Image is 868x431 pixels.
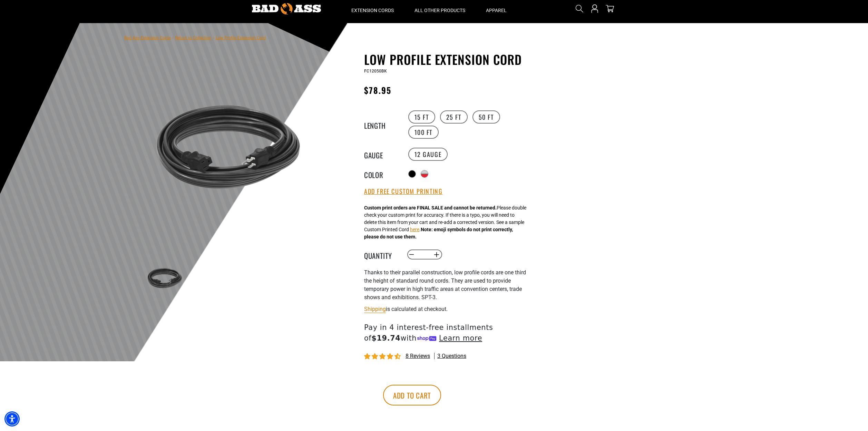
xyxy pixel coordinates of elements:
[364,227,513,239] strong: Note: emoji symbols do not print correctly, please do not use them.
[406,353,430,359] span: 8 reviews
[437,352,466,360] span: 3 questions
[364,69,387,74] span: FC12050BK
[410,226,419,233] button: here
[4,411,20,427] div: Accessibility Menu
[364,150,399,159] legend: Gauge
[145,70,311,236] img: black
[574,3,585,14] summary: Search
[408,126,439,139] label: 100 FT
[364,205,497,210] strong: Custom print orders are FINAL SALE and cannot be returned.
[415,7,465,13] span: All Other Products
[486,7,507,13] span: Apparel
[213,36,214,40] span: ›
[364,268,533,302] p: Thanks to their parallel construction, low profile cords are one third the height of standard rou...
[364,52,533,67] h1: Low Profile Extension Cord
[351,7,394,13] span: Extension Cords
[364,120,399,129] legend: Length
[364,306,386,312] a: Shipping
[364,353,402,360] span: 4.50 stars
[364,169,399,178] legend: Color
[364,304,533,314] div: is calculated at checkout.
[604,4,615,13] a: cart
[440,110,468,124] label: 25 FT
[408,148,448,161] label: 12 Gauge
[175,36,212,40] a: Return to Collection
[408,110,435,124] label: 15 FT
[472,110,500,124] label: 50 FT
[364,204,526,241] div: Please double check your custom print for accuracy. If there is a typo, you will need to delete t...
[364,84,391,96] span: $78.95
[252,3,321,14] img: Bad Ass Extension Cords
[383,385,441,405] button: Add to cart
[145,259,185,300] img: black
[124,33,266,42] nav: breadcrumbs
[216,36,266,40] span: Low Profile Extension Cord
[124,36,171,40] a: Bad Ass Extension Cords
[364,188,442,195] button: Add Free Custom Printing
[364,250,399,259] label: Quantity
[172,36,174,40] span: ›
